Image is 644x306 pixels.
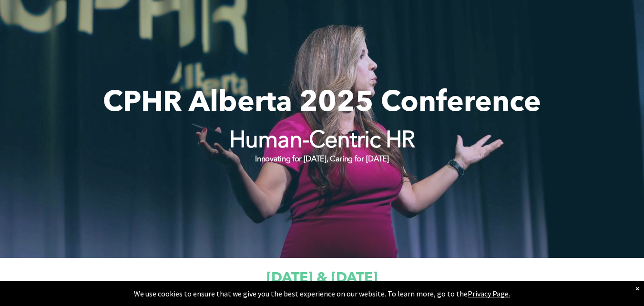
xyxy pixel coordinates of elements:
span: [DATE] & [DATE] [266,271,378,285]
strong: Human-Centric HR [229,130,415,153]
strong: Innovating for [DATE], Caring for [DATE] [255,156,388,163]
div: Dismiss notification [635,284,639,293]
span: CPHR Alberta 2025 Conference [103,89,541,118]
a: Privacy Page. [468,289,510,298]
